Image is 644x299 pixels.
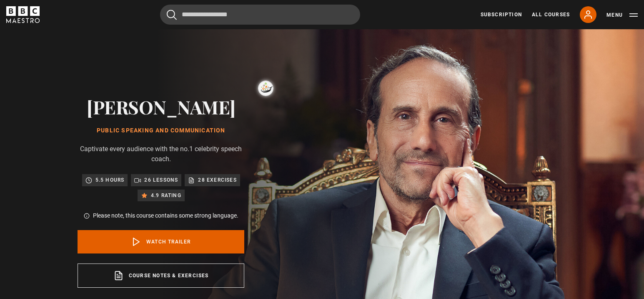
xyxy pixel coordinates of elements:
[95,176,125,184] p: 5.5 hours
[151,191,181,200] p: 4.9 rating
[144,176,178,184] p: 26 lessons
[160,5,360,25] input: Search
[481,11,522,18] a: Subscription
[606,11,638,19] button: Toggle navigation
[167,10,177,20] button: Submit the search query
[78,144,244,164] p: Captivate every audience with the no.1 celebrity speech coach.
[198,176,236,184] p: 28 exercises
[78,127,244,134] h1: Public Speaking and Communication
[532,11,570,18] a: All Courses
[6,6,40,23] svg: BBC Maestro
[78,264,244,288] a: Course notes & exercises
[93,211,238,220] p: Please note, this course contains some strong language.
[78,230,244,253] a: Watch Trailer
[78,96,244,117] h2: [PERSON_NAME]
